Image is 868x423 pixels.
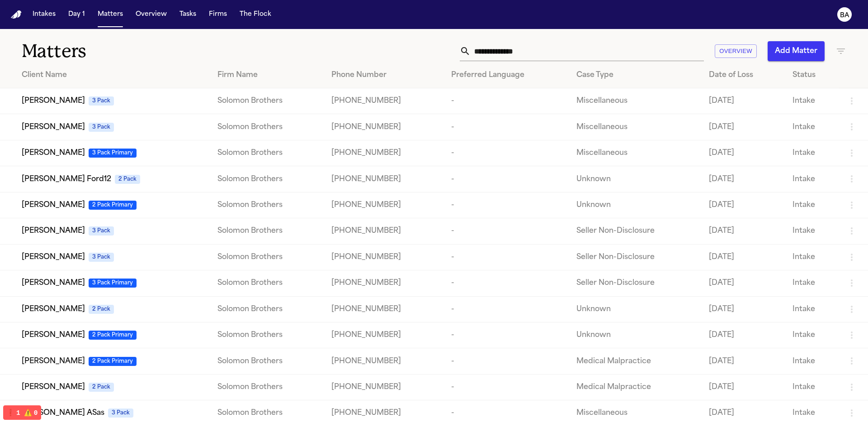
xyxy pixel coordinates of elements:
[108,409,133,418] span: 3 Pack
[444,244,569,270] td: -
[444,166,569,192] td: -
[89,331,137,340] span: 2 Pack Primary
[702,218,786,244] td: [DATE]
[324,374,444,400] td: [PHONE_NUMBER]
[324,140,444,166] td: [PHONE_NUMBER]
[569,296,702,322] td: Unknown
[22,96,85,106] span: [PERSON_NAME]
[768,41,825,61] button: Add Matter
[569,244,702,270] td: Seller Non-Disclosure
[324,296,444,322] td: [PHONE_NUMBER]
[89,96,114,106] span: 3 Pack
[89,123,114,132] span: 3 Pack
[444,140,569,166] td: -
[22,226,85,236] span: [PERSON_NAME]
[569,270,702,296] td: Seller Non-Disclosure
[702,270,786,296] td: [DATE]
[89,226,114,236] span: 3 Pack
[444,348,569,374] td: -
[22,122,85,133] span: [PERSON_NAME]
[65,6,89,23] button: Day 1
[702,114,786,140] td: [DATE]
[29,6,59,23] button: Intakes
[132,6,170,23] button: Overview
[22,148,85,159] span: [PERSON_NAME]
[22,70,203,81] div: Client Name
[22,200,85,211] span: [PERSON_NAME]
[210,296,324,322] td: Solomon Brothers
[702,192,786,218] td: [DATE]
[785,192,839,218] td: Intake
[210,218,324,244] td: Solomon Brothers
[89,201,137,210] span: 2 Pack Primary
[785,322,839,348] td: Intake
[210,374,324,400] td: Solomon Brothers
[785,348,839,374] td: Intake
[444,88,569,114] td: -
[444,374,569,400] td: -
[324,322,444,348] td: [PHONE_NUMBER]
[702,322,786,348] td: [DATE]
[444,270,569,296] td: -
[217,70,316,81] div: Firm Name
[702,348,786,374] td: [DATE]
[89,357,137,366] span: 2 Pack Primary
[210,192,324,218] td: Solomon Brothers
[176,6,200,23] button: Tasks
[22,278,85,288] span: [PERSON_NAME]
[11,10,22,19] img: Finch Logo
[22,252,85,263] span: [PERSON_NAME]
[785,114,839,140] td: Intake
[22,174,111,185] span: [PERSON_NAME] Ford12
[324,114,444,140] td: [PHONE_NUMBER]
[569,322,702,348] td: Unknown
[785,166,839,192] td: Intake
[702,244,786,270] td: [DATE]
[709,70,778,81] div: Date of Loss
[94,6,127,23] button: Matters
[331,70,437,81] div: Phone Number
[89,253,114,262] span: 3 Pack
[210,322,324,348] td: Solomon Brothers
[785,296,839,322] td: Intake
[576,70,694,81] div: Case Type
[236,6,275,23] button: The Flock
[444,114,569,140] td: -
[702,88,786,114] td: [DATE]
[444,192,569,218] td: -
[11,10,22,19] a: Home
[569,88,702,114] td: Miscellaneous
[702,296,786,322] td: [DATE]
[569,218,702,244] td: Seller Non-Disclosure
[115,175,140,184] span: 2 Pack
[444,218,569,244] td: -
[569,348,702,374] td: Medical Malpractice
[210,88,324,114] td: Solomon Brothers
[22,356,85,367] span: [PERSON_NAME]
[205,6,231,23] button: Firms
[785,140,839,166] td: Intake
[22,304,85,315] span: [PERSON_NAME]
[210,114,324,140] td: Solomon Brothers
[324,192,444,218] td: [PHONE_NUMBER]
[451,70,562,81] div: Preferred Language
[324,270,444,296] td: [PHONE_NUMBER]
[324,244,444,270] td: [PHONE_NUMBER]
[89,149,137,158] span: 3 Pack Primary
[785,88,839,114] td: Intake
[22,330,85,341] span: [PERSON_NAME]
[793,70,832,81] div: Status
[324,348,444,374] td: [PHONE_NUMBER]
[210,270,324,296] td: Solomon Brothers
[569,114,702,140] td: Miscellaneous
[324,88,444,114] td: [PHONE_NUMBER]
[324,218,444,244] td: [PHONE_NUMBER]
[22,382,85,393] span: [PERSON_NAME]
[569,374,702,400] td: Medical Malpractice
